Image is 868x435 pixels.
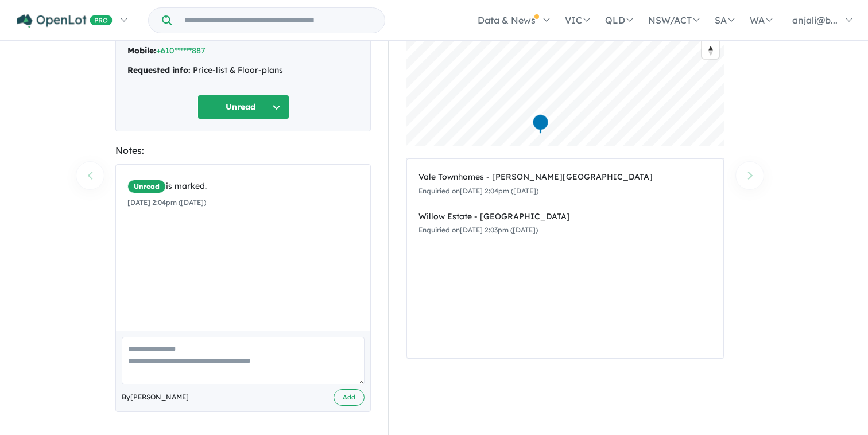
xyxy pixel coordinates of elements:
button: Add [334,389,365,406]
a: Vale Townhomes - [PERSON_NAME][GEOGRAPHIC_DATA]Enquiried on[DATE] 2:04pm ([DATE]) [418,165,712,204]
strong: Requested info: [127,65,191,75]
span: By [PERSON_NAME] [122,391,189,403]
div: Vale Townhomes - [PERSON_NAME][GEOGRAPHIC_DATA] [418,170,712,184]
div: Price-list & Floor-plans [127,64,359,77]
a: Willow Estate - [GEOGRAPHIC_DATA]Enquiried on[DATE] 2:03pm ([DATE]) [418,204,712,244]
button: Reset bearing to north [702,42,719,59]
div: Map marker [532,114,549,135]
span: Reset bearing to north [702,42,719,59]
button: Unread [197,95,289,119]
strong: Mobile: [127,45,156,56]
small: Enquiried on [DATE] 2:03pm ([DATE]) [418,226,538,234]
span: Unread [127,180,166,193]
input: Try estate name, suburb, builder or developer [174,8,382,33]
div: Willow Estate - [GEOGRAPHIC_DATA] [418,210,712,224]
div: Notes: [115,143,371,158]
small: [DATE] 2:04pm ([DATE]) [127,198,206,207]
small: Enquiried on [DATE] 2:04pm ([DATE]) [418,187,538,195]
div: is marked. [127,180,359,193]
span: anjali@b... [792,14,838,26]
canvas: Map [406,3,724,146]
img: Openlot PRO Logo White [17,14,113,28]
